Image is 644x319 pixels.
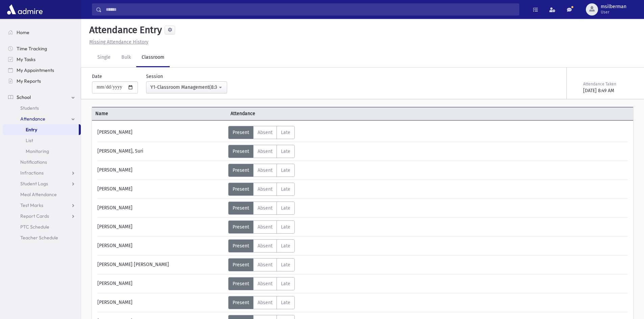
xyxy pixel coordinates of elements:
[87,39,148,45] a: Missing Attendance History
[20,170,44,176] span: Infractions
[281,281,290,287] span: Late
[228,258,295,271] div: AttTypes
[94,258,228,271] div: [PERSON_NAME] [PERSON_NAME]
[3,178,81,189] a: Student Logs
[26,137,33,143] span: List
[17,78,41,84] span: My Reports
[228,277,295,290] div: AttTypes
[233,149,249,154] span: Present
[233,186,249,192] span: Present
[3,189,81,200] a: Meal Attendance
[20,213,49,219] span: Report Cards
[92,110,227,117] span: Name
[94,126,228,139] div: [PERSON_NAME]
[281,205,290,211] span: Late
[233,243,249,249] span: Present
[94,277,228,290] div: [PERSON_NAME]
[3,103,81,113] a: Students
[92,73,102,80] label: Date
[3,27,81,38] a: Home
[20,202,43,208] span: Test Marks
[150,84,217,91] div: Y1-Classroom Management(8:30AM-9:15AM)
[228,220,295,234] div: AttTypes
[20,159,47,165] span: Notifications
[146,81,227,94] button: Y1-Classroom Management(8:30AM-9:15AM)
[3,43,81,54] a: Time Tracking
[3,54,81,65] a: My Tasks
[258,300,272,305] span: Absent
[20,181,48,187] span: Student Logs
[3,113,81,124] a: Attendance
[258,224,272,230] span: Absent
[258,149,272,154] span: Absent
[258,205,272,211] span: Absent
[258,262,272,268] span: Absent
[258,167,272,173] span: Absent
[116,48,136,67] a: Bulk
[3,167,81,178] a: Infractions
[94,183,228,196] div: [PERSON_NAME]
[228,296,295,309] div: AttTypes
[601,4,626,9] span: msilberman
[227,110,362,117] span: Attendance
[26,148,49,154] span: Monitoring
[20,224,49,230] span: PTC Schedule
[17,94,31,100] span: School
[228,126,295,139] div: AttTypes
[3,124,79,135] a: Entry
[281,130,290,135] span: Late
[258,130,272,135] span: Absent
[5,3,44,16] img: AdmirePro
[233,262,249,268] span: Present
[94,202,228,215] div: [PERSON_NAME]
[3,221,81,232] a: PTC Schedule
[281,262,290,268] span: Late
[3,92,81,103] a: School
[136,48,170,67] a: Classroom
[233,281,249,287] span: Present
[17,46,47,52] span: Time Tracking
[281,149,290,154] span: Late
[17,56,35,62] span: My Tasks
[94,164,228,177] div: [PERSON_NAME]
[20,235,58,241] span: Teacher Schedule
[3,200,81,211] a: Test Marks
[3,232,81,243] a: Teacher Schedule
[583,87,632,94] div: [DATE] 8:49 AM
[233,205,249,211] span: Present
[228,145,295,158] div: AttTypes
[258,281,272,287] span: Absent
[3,146,81,157] a: Monitoring
[281,300,290,305] span: Late
[92,48,116,67] a: Single
[146,73,163,80] label: Session
[3,76,81,86] a: My Reports
[3,65,81,76] a: My Appointments
[87,24,162,36] h5: Attendance Entry
[258,186,272,192] span: Absent
[281,224,290,230] span: Late
[228,239,295,252] div: AttTypes
[601,9,626,15] span: User
[20,191,57,197] span: Meal Attendance
[3,135,81,146] a: List
[17,67,54,73] span: My Appointments
[94,296,228,309] div: [PERSON_NAME]
[228,202,295,215] div: AttTypes
[17,29,29,35] span: Home
[228,183,295,196] div: AttTypes
[94,239,228,252] div: [PERSON_NAME]
[20,116,45,122] span: Attendance
[233,167,249,173] span: Present
[26,127,37,133] span: Entry
[233,224,249,230] span: Present
[258,243,272,249] span: Absent
[281,167,290,173] span: Late
[583,81,632,87] div: Attendance Taken
[3,157,81,167] a: Notifications
[94,145,228,158] div: [PERSON_NAME], Suri
[20,105,39,111] span: Students
[102,3,519,16] input: Search
[94,220,228,234] div: [PERSON_NAME]
[281,186,290,192] span: Late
